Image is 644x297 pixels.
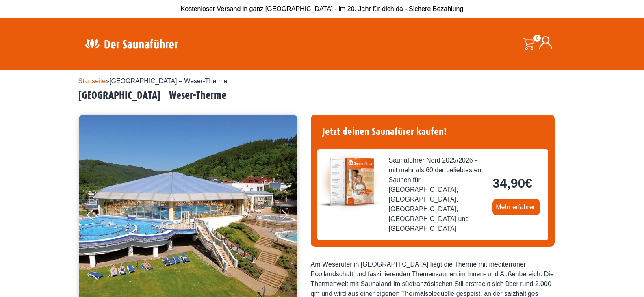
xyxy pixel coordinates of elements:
span: € [525,176,532,191]
span: 0 [533,35,541,42]
span: Kostenloser Versand in ganz [GEOGRAPHIC_DATA] - im 20. Jahr für dich da - Sichere Bezahlung [181,5,464,12]
span: » [78,78,228,85]
img: der-saunafuehrer-2025-nord.jpg [317,149,382,214]
a: Startseite [78,78,106,85]
h2: [GEOGRAPHIC_DATA] – Weser-Therme [78,89,566,102]
a: Mehr erfahren [492,199,540,215]
button: Previous [87,206,107,227]
span: Saunaführer Nord 2025/2026 - mit mehr als 60 der beliebtesten Saunen für [GEOGRAPHIC_DATA], [GEOG... [389,156,486,234]
bdi: 34,90 [492,176,532,191]
span: [GEOGRAPHIC_DATA] – Weser-Therme [109,78,228,85]
button: Next [280,206,300,227]
h4: Jetzt deinen Saunafürer kaufen! [317,121,548,143]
